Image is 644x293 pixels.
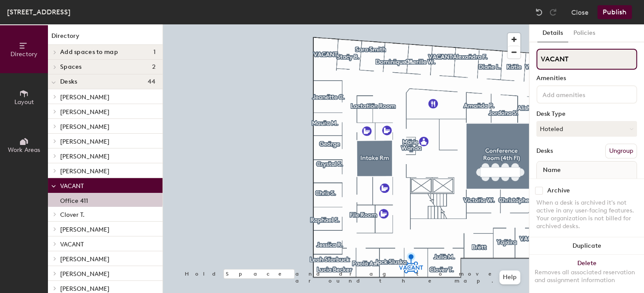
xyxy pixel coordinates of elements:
[48,31,163,45] h1: Directory
[541,89,619,99] input: Add amenities
[147,78,156,85] span: 44
[536,121,637,137] button: Hoteled
[14,98,34,106] span: Layout
[536,148,553,155] div: Desks
[60,211,85,219] span: Clover T.
[152,64,156,71] span: 2
[60,108,109,116] span: [PERSON_NAME]
[8,146,40,154] span: Work Areas
[60,138,109,145] span: [PERSON_NAME]
[536,111,637,118] div: Desk Type
[605,144,637,158] button: Ungroup
[60,241,84,248] span: VACANT
[535,269,639,284] div: Removes all associated reservation and assignment information
[597,5,632,19] button: Publish
[60,94,109,101] span: [PERSON_NAME]
[535,8,543,17] img: Undo
[536,199,637,230] div: When a desk is archived it's not active in any user-facing features. Your organization is not bil...
[153,49,156,56] span: 1
[536,75,637,82] div: Amenities
[7,7,71,17] div: [STREET_ADDRESS]
[60,49,118,56] span: Add spaces to map
[60,182,84,190] span: VACANT
[547,187,570,194] div: Archive
[571,5,589,19] button: Close
[60,64,82,71] span: Spaces
[10,51,37,58] span: Directory
[529,237,644,255] button: Duplicate
[60,168,109,175] span: [PERSON_NAME]
[60,195,88,205] p: Office 411
[499,270,520,284] button: Help
[60,285,109,293] span: [PERSON_NAME]
[60,123,109,131] span: [PERSON_NAME]
[60,226,109,233] span: [PERSON_NAME]
[529,255,644,293] button: DeleteRemoves all associated reservation and assignment information
[539,162,565,178] span: Name
[60,153,109,160] span: [PERSON_NAME]
[60,270,109,278] span: [PERSON_NAME]
[60,78,77,85] span: Desks
[568,24,600,42] button: Policies
[60,256,109,263] span: [PERSON_NAME]
[549,8,557,17] img: Redo
[537,24,568,42] button: Details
